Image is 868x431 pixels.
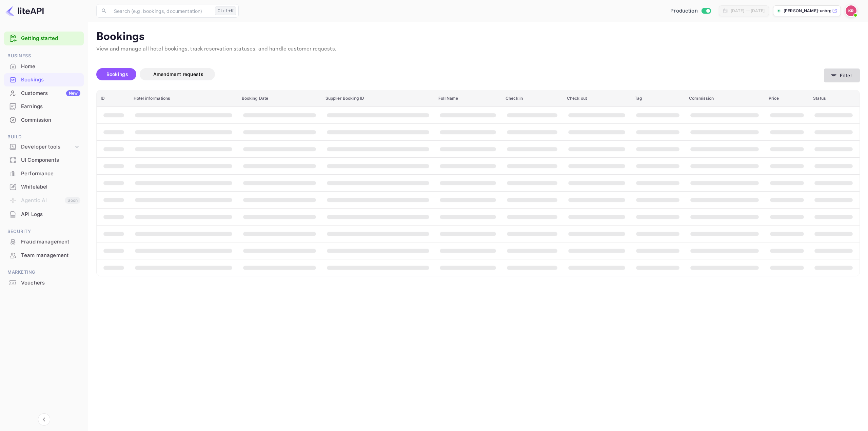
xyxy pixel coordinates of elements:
a: CustomersNew [4,87,84,99]
div: UI Components [4,154,84,167]
img: LiteAPI logo [5,5,44,16]
th: Check out [563,90,631,107]
button: Collapse navigation [38,413,50,426]
th: Full Name [434,90,501,107]
span: Security [4,228,84,235]
p: Bookings [96,30,860,44]
a: UI Components [4,154,84,166]
div: Switch to Sandbox mode [668,7,713,15]
div: Getting started [4,32,84,45]
div: Developer tools [4,141,84,153]
span: Production [670,7,698,15]
a: Team management [4,249,84,261]
div: Home [21,63,80,71]
div: Commission [21,116,80,124]
div: account-settings tabs [96,68,824,80]
p: [PERSON_NAME]-unbrg.[PERSON_NAME]... [784,8,831,14]
div: Bookings [21,76,80,84]
a: Fraud management [4,235,84,248]
div: API Logs [21,211,80,218]
div: API Logs [4,208,84,221]
span: Build [4,133,84,141]
div: Team management [4,249,84,262]
div: Commission [4,114,84,127]
span: Amendment requests [153,71,203,77]
a: Bookings [4,73,84,86]
div: UI Components [21,156,80,164]
th: Booking Date [238,90,321,107]
div: Fraud management [4,235,84,249]
span: Business [4,52,84,60]
a: Getting started [21,35,80,42]
th: Hotel informations [130,90,238,107]
th: Tag [631,90,685,107]
img: Kobus Roux [846,5,856,16]
p: View and manage all hotel bookings, track reservation statuses, and handle customer requests. [96,45,860,53]
div: New [66,90,80,96]
div: Home [4,60,84,73]
a: Earnings [4,100,84,113]
th: Status [809,90,860,107]
div: Earnings [4,100,84,113]
a: Home [4,60,84,73]
input: Search (e.g. bookings, documentation) [110,4,212,18]
span: Bookings [106,71,128,77]
a: API Logs [4,208,84,220]
a: Whitelabel [4,180,84,193]
div: Whitelabel [4,180,84,194]
div: Customers [21,90,80,97]
div: Bookings [4,73,84,86]
th: Commission [685,90,764,107]
div: Ctrl+K [215,6,236,15]
button: Filter [824,68,860,82]
a: Commission [4,114,84,126]
table: booking table [97,90,860,276]
div: Performance [21,170,80,178]
div: Earnings [21,103,80,111]
th: Supplier Booking ID [321,90,435,107]
div: Performance [4,167,84,180]
a: Performance [4,167,84,180]
div: Vouchers [21,279,80,287]
div: Fraud management [21,238,80,246]
th: Price [765,90,809,107]
div: [DATE] — [DATE] [731,8,765,14]
div: Team management [21,252,80,259]
th: ID [97,90,130,107]
div: Whitelabel [21,183,80,191]
a: Vouchers [4,276,84,289]
th: Check in [501,90,563,107]
span: Marketing [4,269,84,276]
div: Developer tools [21,143,74,151]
